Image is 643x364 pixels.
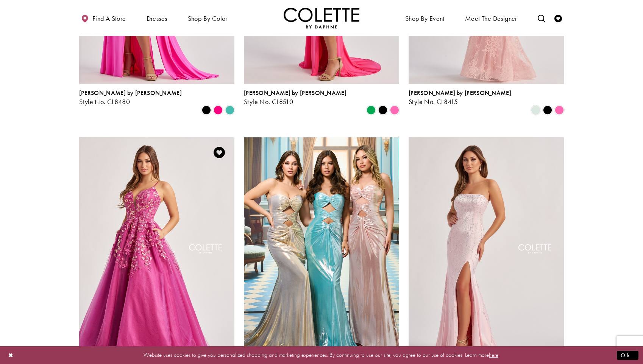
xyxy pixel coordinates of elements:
[79,8,128,28] a: Find a store
[555,106,564,115] i: Pink
[79,137,234,363] a: Visit Colette by Daphne Style No. CL8420 Page
[244,90,346,106] div: Colette by Daphne Style No. CL8510
[465,15,517,22] span: Meet the designer
[405,15,445,22] span: Shop By Event
[543,106,552,115] i: Black
[79,89,182,97] span: [PERSON_NAME] by [PERSON_NAME]
[284,8,359,28] a: Visit Home Page
[552,8,564,28] a: Check Wishlist
[531,106,540,115] i: Light Sage
[403,8,446,28] span: Shop By Event
[244,137,399,363] a: Visit Colette by Daphne Style No. CL8545 Page
[214,106,223,115] i: Hot Pink
[79,90,182,106] div: Colette by Daphne Style No. CL8480
[244,89,346,97] span: [PERSON_NAME] by [PERSON_NAME]
[390,106,399,115] i: Pink
[211,145,227,160] a: Add to Wishlist
[186,8,229,28] span: Shop by color
[202,106,211,115] i: Black
[536,8,547,28] a: Toggle search
[5,348,17,362] button: Close Dialog
[409,89,511,97] span: [PERSON_NAME] by [PERSON_NAME]
[409,90,511,106] div: Colette by Daphne Style No. CL8415
[489,351,498,359] a: here
[145,8,169,28] span: Dresses
[463,8,519,28] a: Meet the designer
[367,106,376,115] i: Emerald
[225,106,234,115] i: Turquoise
[92,15,126,22] span: Find a store
[244,97,293,106] span: Style No. CL8510
[284,8,359,28] img: Colette by Daphne
[617,350,638,360] button: Submit Dialog
[147,15,167,22] span: Dresses
[55,350,588,360] p: Website uses cookies to give you personalized shopping and marketing experiences. By continuing t...
[409,97,458,106] span: Style No. CL8415
[378,106,387,115] i: Black
[409,137,564,363] a: Visit Colette by Daphne Style No. CL8570 Page
[79,97,130,106] span: Style No. CL8480
[188,15,228,22] span: Shop by color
